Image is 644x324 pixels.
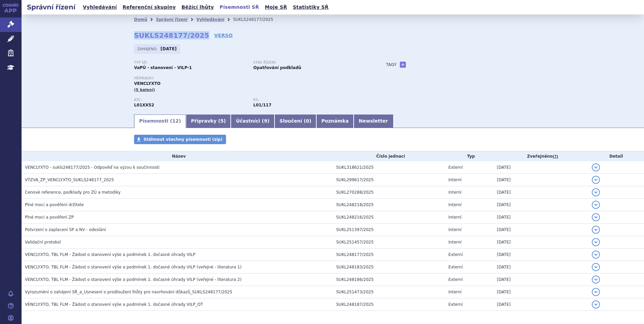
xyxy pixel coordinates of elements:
[253,61,366,65] p: Stav řízení:
[134,88,155,92] span: (5 balení)
[333,261,445,273] td: SUKL248183/2025
[25,240,61,245] span: Validační protokol
[592,201,600,209] button: detail
[134,98,247,102] p: ATC:
[156,17,188,22] a: Správní řízení
[448,190,461,195] span: Interní
[448,265,462,269] span: Externí
[196,17,224,22] a: Vyhledávání
[333,249,445,261] td: SUKL248177/2025
[263,3,289,12] a: Moje SŘ
[333,273,445,286] td: SUKL248186/2025
[25,227,106,232] span: Potvrzení o zaplacení SP a NV - odeslání
[22,151,333,161] th: Název
[493,236,588,249] td: [DATE]
[553,154,558,159] abbr: (?)
[400,62,406,68] a: +
[253,103,271,107] strong: venetoklax
[231,115,274,128] a: Účastníci (9)
[493,261,588,273] td: [DATE]
[134,76,373,80] p: Přípravky:
[25,177,114,182] span: VÝZVA_ZP_VENCLYXTO_SUKLS248177_2025
[25,265,241,269] span: VENCLYXTO, TBL FLM - Žádost o stanovení výše a podmínek 1. dočasné úhrady VILP (veřejné - literat...
[333,151,445,161] th: Číslo jednací
[592,251,600,259] button: detail
[493,199,588,211] td: [DATE]
[445,151,493,161] th: Typ
[333,286,445,298] td: SUKL251473/2025
[354,115,393,128] a: Newsletter
[121,3,178,12] a: Referenční skupiny
[25,277,241,282] span: VENCLYXTO, TBL FLM - Žádost o stanovení výše a podmínek 1. dočasné úhrady VILP (veřejné - literat...
[333,174,445,186] td: SUKL299617/2025
[493,161,588,174] td: [DATE]
[25,252,195,257] span: VENCLYXTO, TBL FLM - Žádost o stanovení výše a podmínek 1. dočasné úhrady VILP
[22,2,81,12] h2: Správní řízení
[264,118,267,124] span: 9
[493,249,588,261] td: [DATE]
[137,46,159,52] span: Zahájeno:
[180,3,216,12] a: Běžící lhůty
[220,118,224,124] span: 5
[333,199,445,211] td: SUKL248218/2025
[448,290,461,294] span: Interní
[448,215,461,220] span: Interní
[186,115,231,128] a: Přípravky (5)
[134,103,154,107] strong: VENETOKLAX
[25,202,84,207] span: Plné moci a pověření držitele
[592,263,600,271] button: detail
[592,288,600,296] button: detail
[253,98,366,102] p: RS:
[592,276,600,284] button: detail
[333,211,445,224] td: SUKL248216/2025
[25,165,160,170] span: VENCLYXTO - sukls248177/2025 - Odpověď na výzvu k součinnosti
[493,151,588,161] th: Zveřejněno
[253,65,301,70] strong: Opatřování podkladů
[306,118,309,124] span: 0
[493,224,588,236] td: [DATE]
[161,46,177,51] strong: [DATE]
[448,177,461,182] span: Interní
[81,3,119,12] a: Vyhledávání
[333,224,445,236] td: SUKL251397/2025
[134,115,186,128] a: Písemnosti (12)
[493,211,588,224] td: [DATE]
[493,286,588,298] td: [DATE]
[588,151,644,161] th: Detail
[143,137,223,142] span: Stáhnout všechny písemnosti (zip)
[134,17,147,22] a: Domů
[592,226,600,234] button: detail
[493,273,588,286] td: [DATE]
[493,174,588,186] td: [DATE]
[134,81,160,86] span: VENCLYXTO
[134,135,226,144] a: Stáhnout všechny písemnosti (zip)
[448,252,462,257] span: Externí
[448,227,461,232] span: Interní
[592,213,600,221] button: detail
[592,238,600,246] button: detail
[233,14,282,25] li: SUKLS248177/2025
[25,290,232,294] span: Vyrozumění o zahájení SŘ_a_Usnesení o prodloužení lhůty pro navrhování důkazů_SUKLS248177/2025
[134,61,247,65] p: Typ SŘ:
[25,302,203,307] span: VENCLYXTO, TBL FLM - Žádost o stanovení výše a podmínek 1. dočasné úhrady VILP_OT
[275,115,316,128] a: Sloučení (0)
[333,161,445,174] td: SUKL318621/2025
[134,65,192,70] strong: VaPÚ - stanovení - VILP-1
[386,61,397,69] h3: Tagy
[218,3,261,12] a: Písemnosti SŘ
[25,215,74,220] span: Plné moci a pověření ZP
[448,240,461,245] span: Interní
[25,190,121,195] span: Cenové reference, podklady pro ZÚ a metodiky
[448,277,462,282] span: Externí
[172,118,179,124] span: 12
[493,186,588,199] td: [DATE]
[592,163,600,171] button: detail
[316,115,354,128] a: Poznámka
[493,298,588,311] td: [DATE]
[592,188,600,196] button: detail
[333,236,445,249] td: SUKL251457/2025
[291,3,330,12] a: Statistiky SŘ
[592,300,600,309] button: detail
[448,302,462,307] span: Externí
[592,176,600,184] button: detail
